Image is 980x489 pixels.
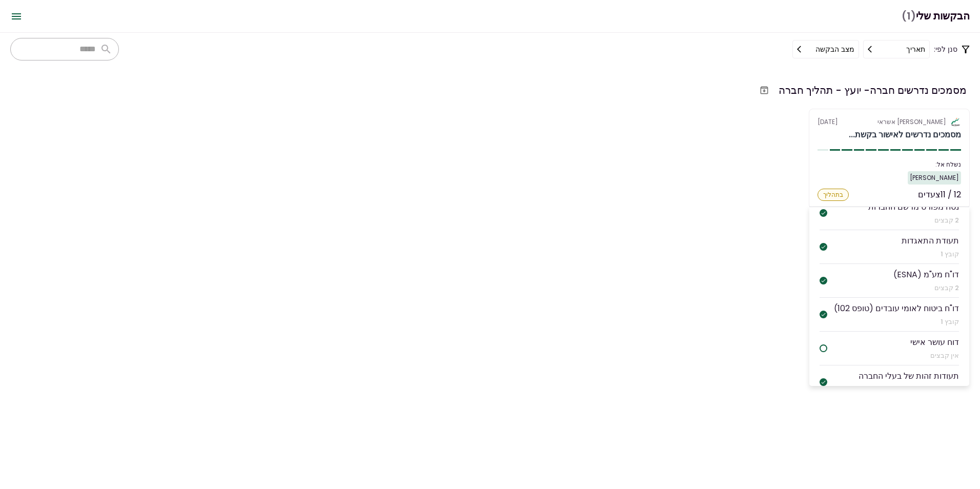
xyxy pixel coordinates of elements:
button: Open menu [4,4,29,29]
button: תאריך [863,40,930,58]
img: Partner logo [950,117,961,127]
div: מסמכים נדרשים חברה- יועץ - תהליך חברה [779,83,967,98]
div: תעודת התאגדות [902,234,959,247]
span: (1) [902,6,916,27]
div: [DATE] [818,117,961,127]
div: מסמכים נדרשים לאישור בקשת חברה- יועץ [849,129,961,141]
div: אין קבצים [910,351,959,361]
div: דו"ח מע"מ (ESNA) [893,268,959,281]
div: דוח עושר אישי [910,336,959,349]
div: נסח מפורט מרשם החברות [868,200,959,213]
div: קובץ 1 [859,384,959,395]
button: העבר לארכיון [755,81,773,99]
div: תאריך [906,44,925,55]
div: בתהליך [818,189,849,201]
div: קובץ 1 [834,317,959,327]
h1: הבקשות שלי [902,6,970,27]
div: נשלח אל: [818,160,961,169]
div: סנן לפי: [792,40,970,58]
div: [PERSON_NAME] [908,171,961,185]
div: 2 קבצים [893,283,959,293]
div: [PERSON_NAME] אשראי [877,117,946,127]
div: 2 קבצים [868,215,959,226]
div: קובץ 1 [902,249,959,259]
div: 12 / 11 צעדים [918,189,961,201]
div: תעודות זהות של בעלי החברה [859,370,959,382]
div: דו"ח ביטוח לאומי עובדים (טופס 102) [834,302,959,315]
button: מצב הבקשה [792,40,859,58]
